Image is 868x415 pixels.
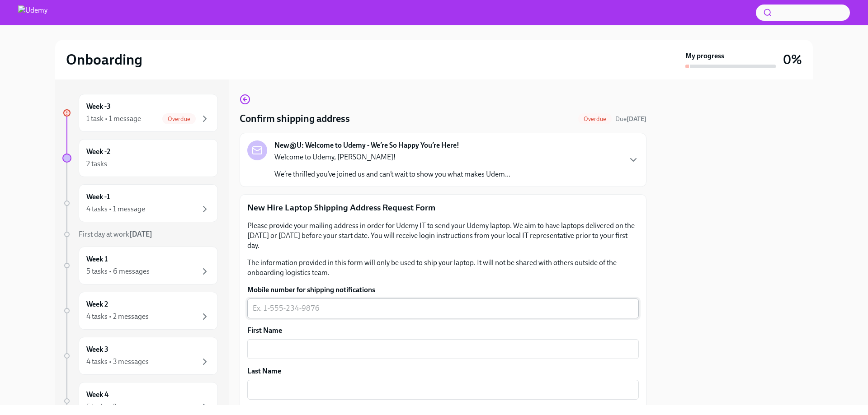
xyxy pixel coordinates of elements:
a: Week -22 tasks [62,139,218,177]
a: First day at work[DATE] [62,229,218,239]
h6: Week -1 [86,192,110,202]
p: Please provide your mailing address in order for Udemy IT to send your Udemy laptop. We aim to ha... [247,221,639,251]
label: Last Name [247,366,639,376]
div: 5 tasks • 6 messages [86,266,150,276]
h6: Week 2 [86,299,108,309]
div: 4 tasks • 2 messages [86,312,149,322]
h6: Week 4 [86,390,108,400]
span: Due [615,115,646,123]
span: Overdue [578,116,612,122]
a: Week 24 tasks • 2 messages [62,292,218,330]
label: First Name [247,326,639,336]
span: First day at work [79,230,152,238]
span: Overdue [162,116,196,122]
a: Week 34 tasks • 3 messages [62,337,218,375]
div: 4 tasks • 1 message [86,204,145,214]
h6: Week 3 [86,345,108,354]
strong: New@U: Welcome to Udemy - We’re So Happy You’re Here! [274,140,459,150]
p: We’re thrilled you’ve joined us and can’t wait to show you what makes Udem... [274,169,510,179]
a: Week -14 tasks • 1 message [62,184,218,222]
label: Mobile number for shipping notifications [247,285,639,295]
h3: 0% [783,51,802,68]
div: 2 tasks [86,159,107,169]
div: 4 tasks • 3 messages [86,357,149,367]
a: Week 15 tasks • 6 messages [62,247,218,284]
h6: Week -3 [86,102,111,112]
strong: [DATE] [129,230,152,238]
p: Welcome to Udemy, [PERSON_NAME]! [274,152,510,162]
div: 5 tasks • 2 messages [86,402,149,412]
h6: Week 1 [86,254,108,264]
p: New Hire Laptop Shipping Address Request Form [247,202,639,214]
span: October 3rd, 2025 09:00 [615,115,646,123]
a: Week -31 task • 1 messageOverdue [62,94,218,132]
h6: Week -2 [86,147,110,157]
p: The information provided in this form will only be used to ship your laptop. It will not be share... [247,258,639,278]
h4: Confirm shipping address [240,112,350,126]
h2: Onboarding [66,51,142,69]
strong: [DATE] [627,115,646,123]
img: Udemy [18,5,47,20]
strong: My progress [685,51,724,61]
div: 1 task • 1 message [86,114,141,124]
